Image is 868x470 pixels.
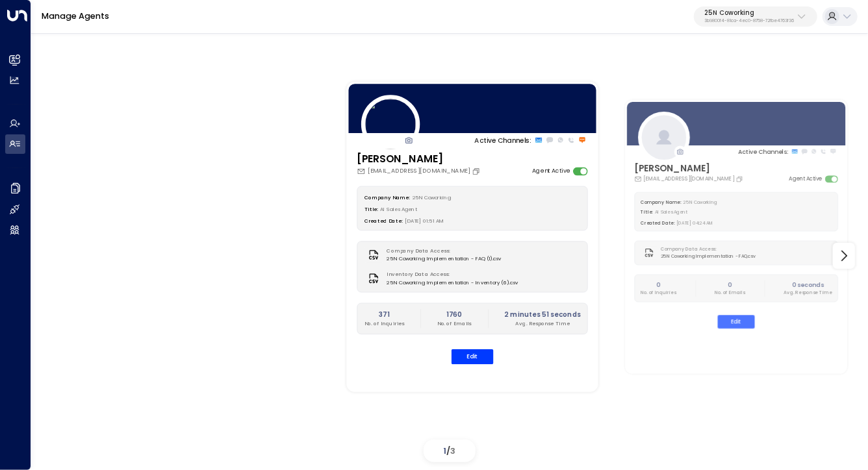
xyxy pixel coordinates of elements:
[437,319,471,327] p: No. of Emails
[444,445,447,456] span: 1
[437,310,471,319] h2: 1760
[704,9,794,17] p: 25N Coworking
[738,147,788,156] p: Active Channels:
[424,439,476,462] div: /
[784,280,831,290] h2: 0 seconds
[641,289,676,295] p: No. of Inquiries
[452,349,494,364] button: Edit
[641,280,676,290] h2: 0
[694,6,817,27] button: 25N Coworking3b9800f4-81ca-4ec0-8758-72fbe4763f36
[364,310,404,319] h2: 371
[387,247,498,255] label: Company Data Access:
[474,135,531,145] p: Active Channels:
[634,162,745,175] h3: [PERSON_NAME]
[42,10,109,21] a: Manage Agents
[704,18,794,23] p: 3b9800f4-81ca-4ec0-8758-72fbe4763f36
[364,205,378,212] label: Title:
[387,255,502,263] span: 25N Coworking Implementation - FAQ (1).csv
[661,253,755,260] span: 25N Coworking Implementation - FAQ.csv
[381,205,418,212] span: AI Sales Agent
[387,271,514,279] label: Inventory Data Access:
[364,217,403,224] label: Created Date:
[472,167,482,175] button: Copy
[505,310,581,319] h2: 2 minutes 51 seconds
[641,209,653,215] label: Title:
[357,167,483,176] div: [EMAIL_ADDRESS][DOMAIN_NAME]
[661,246,752,253] label: Company Data Access:
[655,209,687,215] span: AI Sales Agent
[361,95,420,153] img: 84_headshot.jpg
[641,199,681,204] label: Company Name:
[405,217,444,224] span: [DATE] 01:51 AM
[505,319,581,327] p: Avg. Response Time
[735,175,745,182] button: Copy
[789,175,822,183] label: Agent Active
[676,219,713,225] span: [DATE] 04:24 AM
[451,445,456,456] span: 3
[634,175,745,183] div: [EMAIL_ADDRESS][DOMAIN_NAME]
[715,289,745,295] p: No. of Emails
[683,199,717,204] span: 25N Coworking
[715,280,745,290] h2: 0
[387,278,518,286] span: 25N Coworking Implementation - Inventory (6).csv
[717,315,754,328] button: Edit
[641,219,674,225] label: Created Date:
[357,152,483,167] h3: [PERSON_NAME]
[364,319,404,327] p: No. of Inquiries
[364,193,410,200] label: Company Name:
[413,193,451,200] span: 25N Coworking
[784,289,831,295] p: Avg. Response Time
[532,167,570,176] label: Agent Active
